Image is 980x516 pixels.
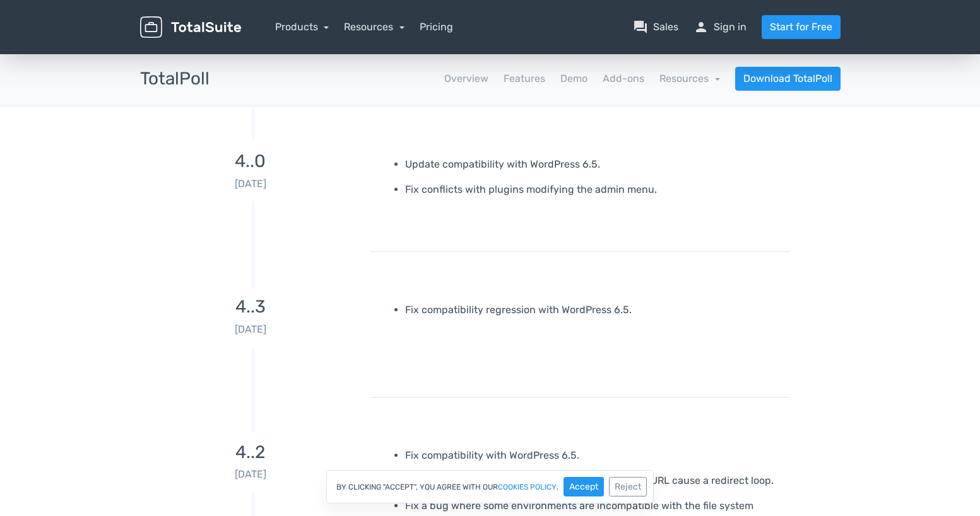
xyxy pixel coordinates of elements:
[633,20,648,35] span: question_answer
[140,69,210,89] h3: TotalPoll
[609,477,647,496] button: Reject
[633,20,678,35] a: question_answerSales
[498,483,557,491] a: cookies policy
[444,71,488,86] a: Overview
[694,20,709,35] span: person
[344,21,404,33] a: Resources
[140,16,241,38] img: TotalSuite for WordPress
[405,302,781,318] p: Fix compatibility regression with WordPress 6.5.
[504,71,545,86] a: Features
[735,67,841,91] a: Download TotalPoll
[140,467,361,482] p: [DATE]
[564,477,604,496] button: Accept
[140,443,361,462] h3: 4..2
[603,71,644,86] a: Add-ons
[140,322,361,337] p: [DATE]
[420,20,453,35] a: Pricing
[326,470,654,503] div: By clicking "Accept", you agree with our .
[659,72,720,84] a: Resources
[140,152,361,171] h3: 4..0
[140,176,361,192] p: [DATE]
[405,448,781,463] p: Fix compatibility with WordPress 6.5.
[405,157,781,172] p: Update compatibility with WordPress 6.5.
[560,71,587,86] a: Demo
[694,20,747,35] a: personSign in
[140,297,361,317] h3: 4..3
[405,182,781,197] p: Fix conflicts with plugins modifying the admin menu.
[275,21,329,33] a: Products
[762,15,841,39] a: Start for Free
